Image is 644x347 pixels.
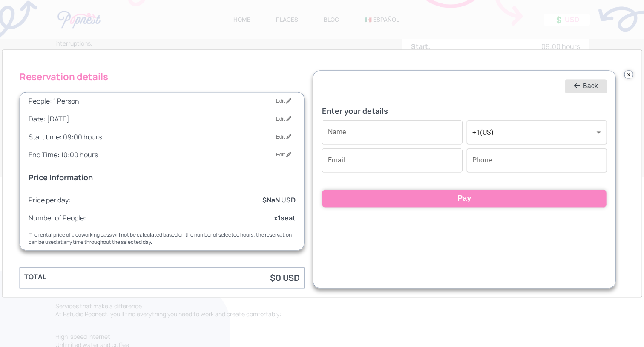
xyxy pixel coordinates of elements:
label: Number of People: [29,214,86,223]
label: Price per day : [29,196,71,205]
strong: Reservation details [20,71,108,84]
button: Pay [322,190,607,208]
strong: Enter your details [322,106,388,116]
button: Edit [272,133,296,142]
button: Edit [272,150,296,160]
label: Date: [DATE] [29,115,69,124]
label: End Time: 10:00 hours [29,150,98,160]
strong: Price Information [29,173,93,183]
strong: $ NaN USD [262,196,296,205]
div: +1 ( US ) [466,121,607,145]
div: Revervation Form Modal [2,49,642,297]
strong: Pay [457,194,471,203]
label: Start time: 09:00 hours [29,133,102,142]
button: Edit [272,115,296,124]
label: People: 1 Person [29,97,79,106]
strong: TOTAL [24,272,46,282]
button: x [624,71,633,79]
div: The rental price of a coworking pass will not be calculated based on the number of selected hours... [29,231,296,246]
strong: x 1 seat [274,214,296,223]
strong: $ 0 USD [270,272,300,284]
button: Back [565,80,607,93]
button: Edit [272,97,296,106]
